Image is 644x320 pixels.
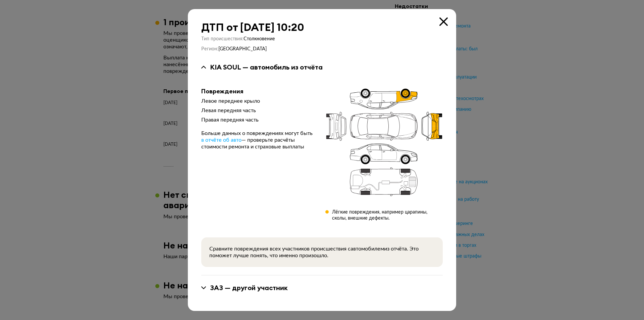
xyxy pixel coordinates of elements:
a: в отчёте об авто [201,137,241,143]
div: Левое переднее крыло [201,98,315,104]
span: [GEOGRAPHIC_DATA] [218,47,267,51]
div: Правая передняя часть [201,117,315,123]
div: KIA SOUL — автомобиль из отчёта [210,63,323,72]
div: Регион : [201,46,443,52]
div: Лёгкие повреждения, например царапины, сколы, внешние дефекты. [332,209,443,221]
div: Тип происшествия : [201,36,443,42]
span: в отчёте об авто [201,137,241,143]
div: Сравните повреждения всех участников происшествия с автомобилем из отчёта. Это поможет лучше поня... [209,245,435,259]
div: Левая передняя часть [201,107,315,114]
span: Столкновение [244,37,275,41]
div: ЗАЗ — другой участник [210,283,288,292]
div: Повреждения [201,88,315,95]
div: Больше данных о повреждениях могут быть — проверьте расчёты стоимости ремонта и страховые выплаты [201,130,315,150]
div: ДТП от [DATE] 10:20 [201,21,443,33]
